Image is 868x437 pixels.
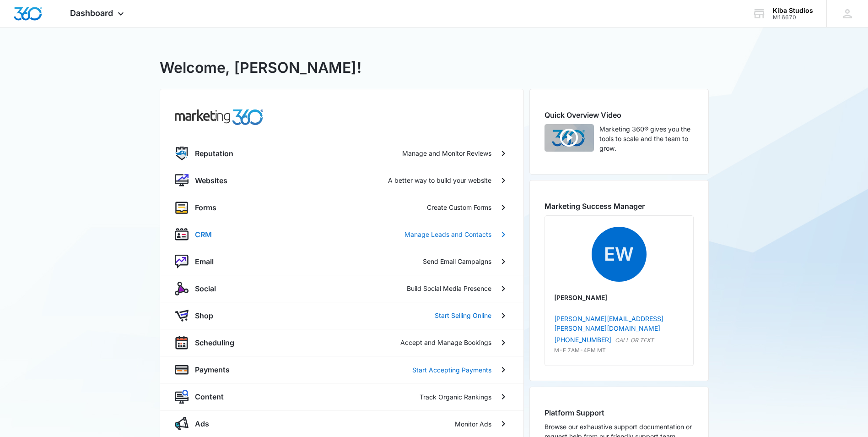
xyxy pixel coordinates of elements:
p: Payments [195,364,230,375]
a: nurtureEmailSend Email Campaigns [160,248,523,275]
span: EW [592,227,647,282]
h2: Marketing Success Manager [545,201,694,212]
h2: Quick Overview Video [545,109,694,120]
p: Send Email Campaigns [423,257,491,266]
a: schedulingSchedulingAccept and Manage Bookings [160,329,523,356]
img: reputation [175,147,189,160]
p: M-F 7AM-4PM MT [554,346,684,355]
p: Manage Leads and Contacts [404,229,491,239]
a: paymentsPaymentsStart Accepting Payments [160,356,523,383]
a: adsAdsMonitor Ads [160,410,523,437]
a: shopAppShopStart Selling Online [160,302,523,329]
p: Create Custom Forms [427,202,491,212]
p: Accept and Manage Bookings [400,338,491,347]
p: Manage and Monitor Reviews [402,148,491,158]
img: website [175,174,189,187]
a: contentContentTrack Organic Rankings [160,383,523,410]
a: crmCRMManage Leads and Contacts [160,221,523,248]
p: Email [195,256,214,267]
div: account name [773,7,813,14]
p: Start Selling Online [435,311,491,320]
p: A better way to build your website [388,175,491,185]
a: socialSocialBuild Social Media Presence [160,275,523,302]
p: Social [195,283,216,294]
img: ads [175,417,189,431]
p: Marketing 360® gives you the tools to scale and the team to grow. [599,124,694,153]
a: reputationReputationManage and Monitor Reviews [160,140,523,167]
img: payments [175,363,189,377]
img: Quick Overview Video [545,124,594,152]
p: Monitor Ads [455,419,491,429]
img: shopApp [175,309,189,322]
p: Content [195,391,224,402]
img: content [175,390,189,404]
p: Shop [195,310,213,321]
h1: Welcome, [PERSON_NAME]! [160,57,361,79]
p: Forms [195,202,216,213]
img: social [175,282,189,295]
p: [PERSON_NAME] [554,293,684,302]
p: CALL OR TEXT [615,336,654,344]
img: crm [175,228,189,241]
p: Websites [195,175,227,186]
h2: Platform Support [545,407,694,418]
p: Scheduling [195,337,234,348]
img: scheduling [175,336,189,350]
a: [PERSON_NAME][EMAIL_ADDRESS][PERSON_NAME][DOMAIN_NAME] [554,315,663,332]
div: account id [773,14,813,21]
p: Start Accepting Payments [412,365,491,375]
p: Ads [195,418,209,429]
p: Reputation [195,148,233,159]
img: forms [175,201,189,214]
span: Dashboard [70,8,113,18]
p: CRM [195,229,212,240]
a: formsFormsCreate Custom Forms [160,194,523,221]
img: common.products.marketing.title [175,109,264,125]
p: Track Organic Rankings [420,392,491,402]
p: Build Social Media Presence [407,284,491,293]
a: websiteWebsitesA better way to build your website [160,167,523,194]
a: [PHONE_NUMBER] [554,335,611,344]
img: nurture [175,255,189,268]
